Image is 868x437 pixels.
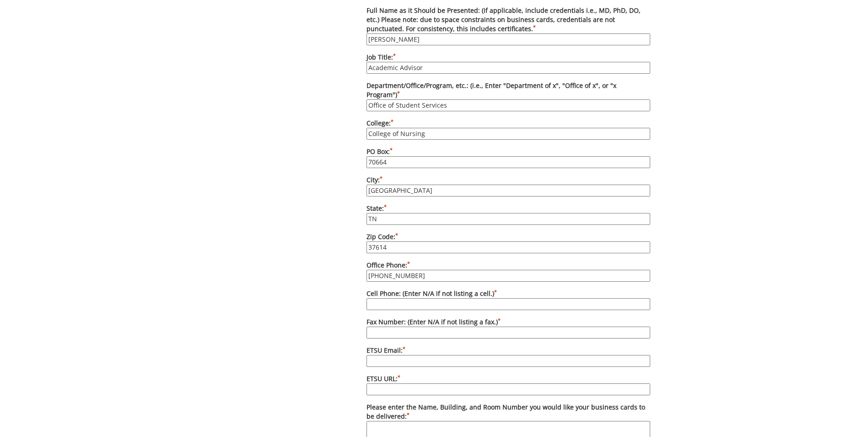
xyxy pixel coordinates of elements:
input: College:* [367,128,650,140]
input: Full Name as it Should be Presented: (if applicable, include credentials i.e., MD, PhD, DO, etc.)... [367,33,650,45]
input: Fax Number: (Enter N/A if not listing a fax.)* [367,327,650,339]
input: City:* [367,185,650,197]
label: Cell Phone: (Enter N/A if not listing a cell.) [367,289,650,310]
label: State: [367,204,650,225]
input: PO Box:* [367,156,650,168]
label: City: [367,175,650,197]
input: Zip Code:* [367,241,650,253]
input: Office Phone:* [367,270,650,282]
label: Department/Office/Program, etc.: (i.e., Enter "Department of x", "Office of x", or "x Program") [367,81,650,111]
label: Full Name as it Should be Presented: (if applicable, include credentials i.e., MD, PhD, DO, etc.)... [367,6,650,45]
label: ETSU Email: [367,346,650,367]
input: State:* [367,213,650,225]
input: Cell Phone: (Enter N/A if not listing a cell.)* [367,298,650,310]
input: Department/Office/Program, etc.: (i.e., Enter "Department of x", "Office of x", or "x Program")* [367,99,650,111]
label: PO Box: [367,147,650,168]
label: Office Phone: [367,261,650,282]
label: Fax Number: (Enter N/A if not listing a fax.) [367,317,650,339]
label: Zip Code: [367,232,650,253]
label: ETSU URL: [367,374,650,395]
label: College: [367,119,650,140]
input: ETSU URL:* [367,383,650,395]
input: Job Title:* [367,62,650,74]
input: ETSU Email:* [367,355,650,367]
label: Job Title: [367,53,650,74]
